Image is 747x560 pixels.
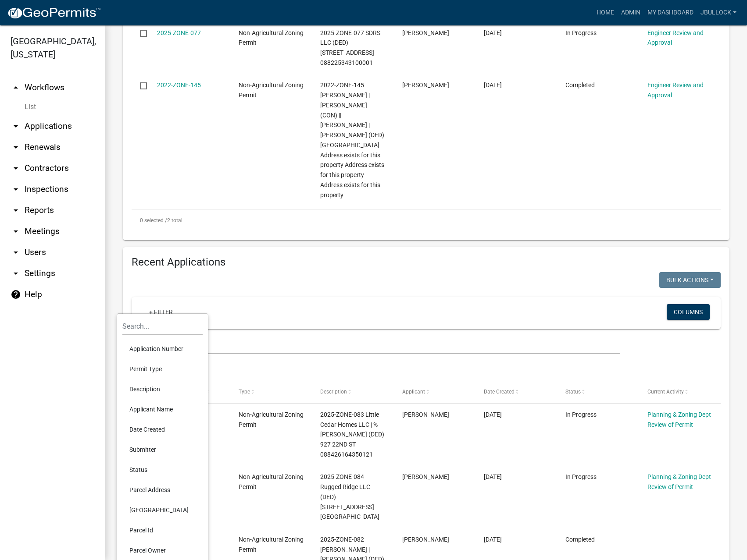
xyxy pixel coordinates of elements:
[11,184,21,195] i: arrow_drop_down
[122,480,203,500] li: Parcel Address
[239,389,250,395] span: Type
[565,29,597,36] span: In Progress
[697,4,740,21] a: jbullock
[140,217,167,223] span: 0 selected /
[644,4,697,21] a: My Dashboard
[11,121,21,131] i: arrow_drop_down
[647,82,704,99] a: Engineer Review and Approval
[239,411,304,428] span: Non-Agricultural Zoning Permit
[647,29,704,46] a: Engineer Review and Approval
[565,82,595,89] span: Completed
[557,382,639,403] datatable-header-cell: Status
[132,256,721,269] h4: Recent Applications
[402,473,449,480] span: Katie Darby
[593,4,618,21] a: Home
[11,247,21,258] i: arrow_drop_down
[402,411,449,418] span: Sam Drenth
[11,82,21,93] i: arrow_drop_up
[484,29,502,36] span: 08/29/2025
[320,29,380,66] span: 2025-ZONE-077 SDRS LLC (DED) 2359 VIOLET AVE 088225343100001
[122,399,203,419] li: Applicant Name
[11,205,21,216] i: arrow_drop_down
[230,382,312,403] datatable-header-cell: Type
[239,82,304,99] span: Non-Agricultural Zoning Permit
[312,382,393,403] datatable-header-cell: Description
[402,536,449,543] span: Shawn Corkrean
[565,536,595,543] span: Completed
[647,411,711,428] a: Planning & Zoning Dept Review of Permit
[122,439,203,460] li: Submitter
[11,289,21,300] i: help
[667,304,710,320] button: Columns
[402,29,449,36] span: Jordan Kramer
[647,473,711,490] a: Planning & Zoning Dept Review of Permit
[320,82,384,198] span: 2022-ZONE-145 Mollenhauer, Charles D | Mollenhauer, Maggie A (CON) || Paul, Michael J | Walker, P...
[142,304,180,320] a: + Filter
[320,411,384,458] span: 2025-ZONE-083 Little Cedar Homes LLC | % Samuel Drenth (DED) 927 22ND ST 088426164350121
[320,473,379,520] span: 2025-ZONE-084 Rugged Ridge LLC (DED) 1066 Lamb Lane 088427253100001
[320,389,347,395] span: Description
[475,382,557,403] datatable-header-cell: Date Created
[122,419,203,439] li: Date Created
[565,389,581,395] span: Status
[122,500,203,520] li: [GEOGRAPHIC_DATA]
[122,317,203,335] input: Search...
[11,163,21,174] i: arrow_drop_down
[484,411,502,418] span: 09/18/2025
[122,339,203,359] li: Application Number
[132,336,620,354] input: Search for applications
[565,473,597,480] span: In Progress
[239,473,304,490] span: Non-Agricultural Zoning Permit
[157,82,201,89] a: 2022-ZONE-145
[484,473,502,480] span: 09/18/2025
[402,82,449,89] span: Joseph O'Keefe
[122,460,203,480] li: Status
[11,226,21,237] i: arrow_drop_down
[618,4,644,21] a: Admin
[402,389,425,395] span: Applicant
[122,520,203,540] li: Parcel Id
[11,142,21,152] i: arrow_drop_down
[132,209,721,231] div: 2 total
[394,382,475,403] datatable-header-cell: Applicant
[239,29,304,46] span: Non-Agricultural Zoning Permit
[122,379,203,399] li: Description
[484,389,515,395] span: Date Created
[565,411,597,418] span: In Progress
[647,389,684,395] span: Current Activity
[239,536,304,553] span: Non-Agricultural Zoning Permit
[122,359,203,379] li: Permit Type
[659,272,721,288] button: Bulk Actions
[484,536,502,543] span: 09/15/2025
[11,268,21,279] i: arrow_drop_down
[639,382,721,403] datatable-header-cell: Current Activity
[484,82,502,89] span: 09/29/2022
[157,29,201,36] a: 2025-ZONE-077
